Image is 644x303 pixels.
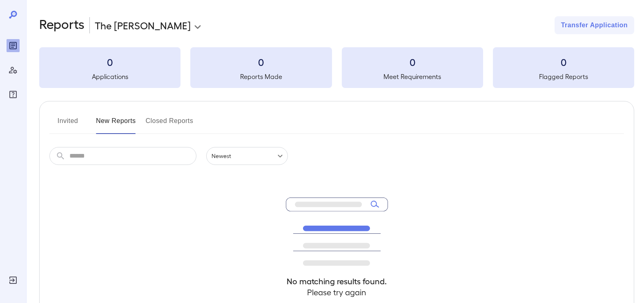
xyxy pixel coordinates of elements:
summary: 0Applications0Reports Made0Meet Requirements0Flagged Reports [39,47,634,88]
h3: 0 [493,55,634,68]
button: Transfer Application [555,16,634,34]
h4: Please try again [286,287,388,298]
div: Reports [7,39,20,52]
h5: Meet Requirements [342,72,483,81]
h5: Reports Made [190,72,332,81]
div: Newest [206,147,288,165]
h5: Flagged Reports [493,72,634,81]
p: The [PERSON_NAME] [95,19,191,32]
h2: Reports [39,16,85,34]
h4: No matching results found. [286,276,388,287]
h3: 0 [39,55,180,68]
button: New Reports [96,114,136,134]
div: Log Out [7,274,20,287]
h3: 0 [190,55,332,68]
button: Invited [49,114,86,134]
h3: 0 [342,55,483,68]
div: Manage Users [7,64,20,77]
h5: Applications [39,72,180,81]
div: FAQ [7,88,20,101]
button: Closed Reports [146,114,194,134]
